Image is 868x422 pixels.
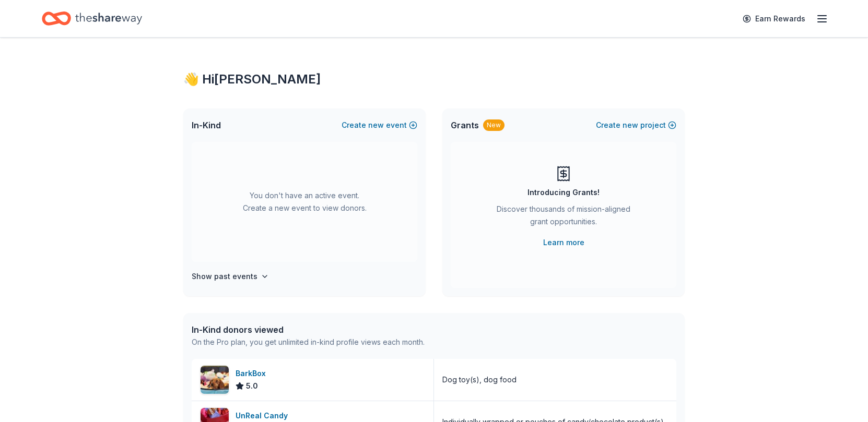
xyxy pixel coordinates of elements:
div: Dog toy(s), dog food [442,373,517,386]
div: Discover thousands of mission-aligned grant opportunities. [492,203,635,232]
div: You don't have an active event. Create a new event to view donors. [192,142,417,262]
span: new [623,119,638,131]
span: new [368,119,384,131]
img: Image for BarkBox [201,366,229,394]
a: Earn Rewards [736,9,812,28]
div: UnReal Candy [236,409,292,422]
button: Createnewevent [342,119,417,131]
span: Grants [451,119,479,131]
div: In-Kind donors viewed [192,323,425,336]
div: 👋 Hi [PERSON_NAME] [183,71,685,88]
div: BarkBox [236,367,270,380]
span: 5.0 [246,380,258,392]
div: Introducing Grants! [527,186,600,199]
button: Createnewproject [596,119,676,131]
button: Show past events [192,270,269,283]
h4: Show past events [192,270,257,283]
span: In-Kind [192,119,221,131]
div: On the Pro plan, you get unlimited in-kind profile views each month. [192,336,425,348]
a: Home [42,6,142,31]
a: Learn more [543,236,584,249]
div: New [483,119,505,131]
